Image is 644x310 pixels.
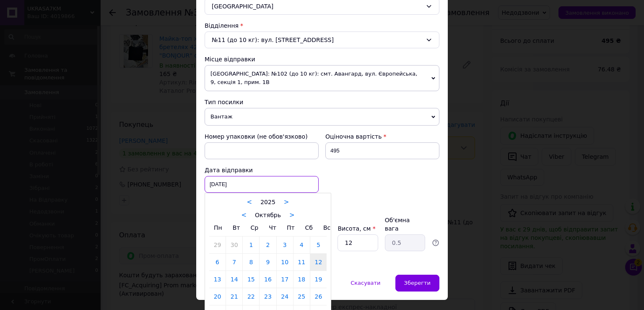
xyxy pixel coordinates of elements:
[243,254,259,271] a: 8
[287,224,295,231] span: Пт
[209,271,226,288] a: 13
[209,254,226,271] a: 6
[284,198,289,206] a: >
[293,254,310,271] a: 11
[277,236,293,253] a: 3
[260,254,276,271] a: 9
[250,224,258,231] span: Ср
[243,271,259,288] a: 15
[277,288,293,305] a: 24
[233,224,240,231] span: Вт
[351,280,380,286] span: Скасувати
[243,236,259,253] a: 1
[293,236,310,253] a: 4
[305,224,313,231] span: Сб
[226,271,242,288] a: 14
[209,288,226,305] a: 20
[404,280,431,286] span: Зберегти
[260,271,276,288] a: 16
[323,224,330,231] span: Вс
[214,224,222,231] span: Пн
[209,236,226,253] a: 29
[226,236,242,253] a: 30
[277,254,293,271] a: 10
[247,198,252,206] a: <
[260,199,275,205] span: 2025
[310,254,327,271] a: 12
[293,271,310,288] a: 18
[226,254,242,271] a: 7
[226,288,242,305] a: 21
[289,211,295,219] a: >
[293,288,310,305] a: 25
[260,288,276,305] a: 23
[310,236,327,253] a: 5
[310,271,327,288] a: 19
[269,224,276,231] span: Чт
[243,288,259,305] a: 22
[277,271,293,288] a: 17
[241,211,247,219] a: <
[310,288,327,305] a: 26
[255,212,281,218] span: Октябрь
[260,236,276,253] a: 2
